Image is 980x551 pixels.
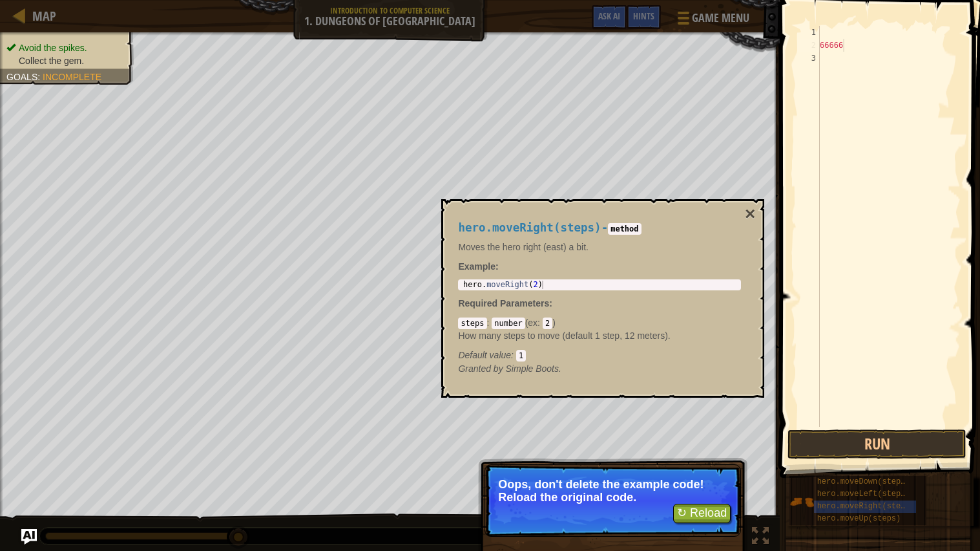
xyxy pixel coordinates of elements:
div: ( ) [458,316,741,362]
span: : [487,318,492,328]
strong: : [458,261,498,272]
p: Moves the hero right (east) a bit. [458,241,741,254]
h4: - [458,222,741,234]
code: 2 [543,318,552,329]
span: : [549,298,552,308]
span: : [511,350,516,360]
button: × [745,205,755,223]
span: hero.moveRight(steps) [458,221,601,234]
span: ex [528,318,537,328]
p: How many steps to move (default 1 step, 12 meters). [458,329,741,342]
span: Granted by [458,363,505,374]
code: 1 [516,350,526,362]
em: Simple Boots. [458,363,561,374]
code: number [492,318,525,329]
span: Default value [458,350,511,360]
code: method [608,223,641,235]
span: Example [458,261,495,272]
code: steps [458,318,486,329]
span: Required Parameters [458,298,549,308]
span: : [537,318,543,328]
